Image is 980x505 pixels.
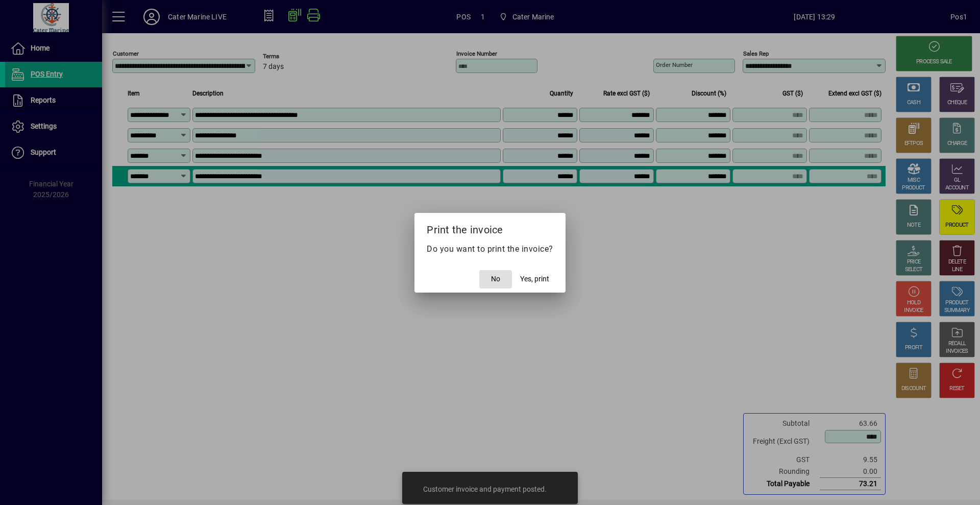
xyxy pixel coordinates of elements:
p: Do you want to print the invoice? [427,243,553,255]
h2: Print the invoice [414,213,566,243]
button: Yes, print [516,270,553,288]
span: No [491,274,500,284]
span: Yes, print [520,274,549,284]
button: No [479,270,512,288]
